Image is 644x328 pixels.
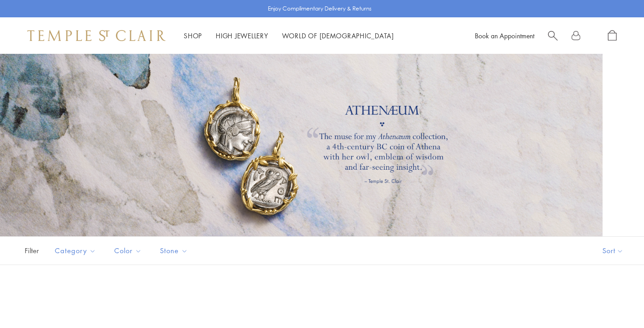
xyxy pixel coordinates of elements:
[153,240,195,261] button: Stone
[48,240,103,261] button: Category
[155,245,195,256] span: Stone
[216,31,268,40] a: High JewelleryHigh Jewellery
[50,245,103,256] span: Category
[184,31,202,40] a: ShopShop
[548,30,558,42] a: Search
[27,30,165,41] img: Temple St. Clair
[475,31,534,40] a: Book an Appointment
[608,30,617,42] a: Open Shopping Bag
[110,245,149,256] span: Color
[582,237,644,265] button: Show sort by
[268,4,372,13] p: Enjoy Complimentary Delivery & Returns
[184,30,394,42] nav: Main navigation
[282,31,394,40] a: World of [DEMOGRAPHIC_DATA]World of [DEMOGRAPHIC_DATA]
[107,240,149,261] button: Color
